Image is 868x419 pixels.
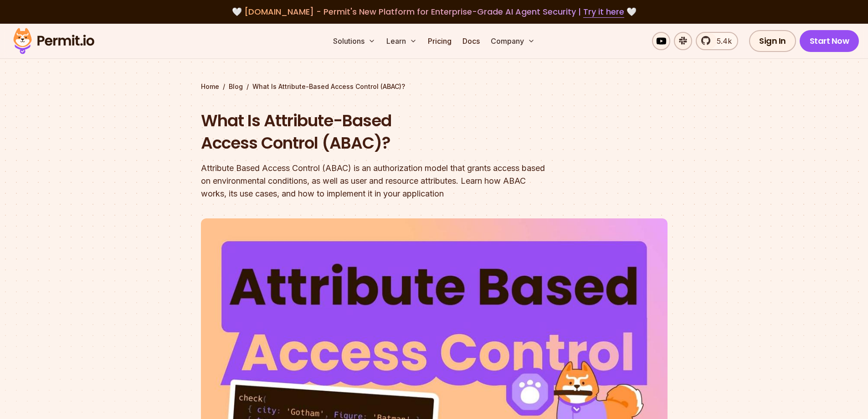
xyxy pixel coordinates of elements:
[229,82,243,91] a: Blog
[329,32,379,50] button: Solutions
[9,26,98,57] img: Permit logo
[383,32,421,50] button: Learn
[244,6,624,17] span: [DOMAIN_NAME] - Permit's New Platform for Enterprise-Grade AI Agent Security |
[459,32,483,50] a: Docs
[201,162,551,200] div: Attribute Based Access Control (ABAC) is an authorization model that grants access based on envir...
[696,32,738,50] a: 5.4k
[800,30,859,52] a: Start Now
[583,6,624,18] a: Try it here
[711,36,732,47] span: 5.4k
[201,82,219,91] a: Home
[424,32,455,50] a: Pricing
[201,109,551,155] h1: What Is Attribute-Based Access Control (ABAC)?
[201,82,668,91] div: / /
[22,5,846,18] div: 🤍 🤍
[487,32,539,50] button: Company
[749,30,796,52] a: Sign In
